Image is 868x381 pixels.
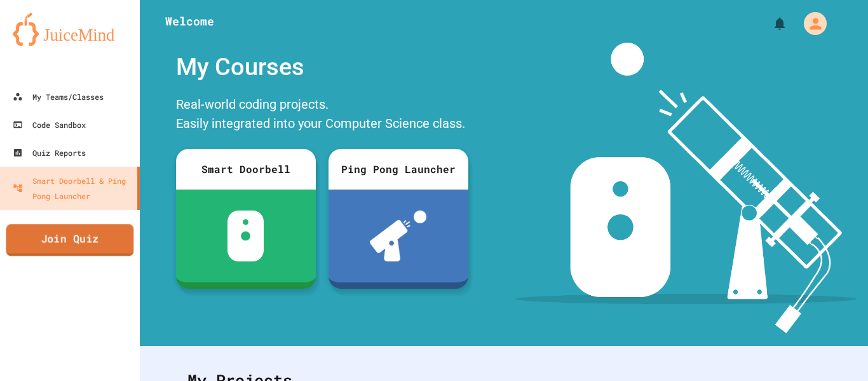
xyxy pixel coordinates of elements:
[370,211,426,261] img: ppl-with-ball.png
[329,149,468,190] div: Ping Pong Launcher
[176,149,316,190] div: Smart Doorbell
[170,92,475,139] div: Real-world coding projects. Easily integrated into your Computer Science class.
[790,9,830,38] div: My Account
[6,224,133,256] a: Join Quiz
[13,13,127,46] img: logo-orange.svg
[13,145,86,160] div: Quiz Reports
[13,117,86,132] div: Code Sandbox
[170,43,475,92] div: My Courses
[515,43,856,333] img: banner-image-my-projects.png
[13,89,104,104] div: My Teams/Classes
[227,211,264,261] img: sdb-white.svg
[13,173,132,204] div: Smart Doorbell & Ping Pong Launcher
[749,13,790,34] div: My Notifications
